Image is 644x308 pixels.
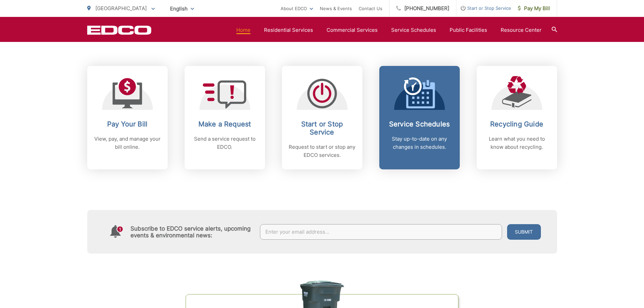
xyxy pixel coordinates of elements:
[191,120,258,128] h2: Make a Request
[185,66,265,169] a: Make a Request Send a service request to EDCO.
[95,5,147,11] span: [GEOGRAPHIC_DATA]
[507,224,541,240] button: Submit
[260,224,502,240] input: Enter your email address...
[87,66,168,169] a: Pay Your Bill View, pay, and manage your bill online.
[320,4,352,13] a: News & Events
[386,135,453,151] p: Stay up-to-date on any changes in schedules.
[379,66,460,169] a: Service Schedules Stay up-to-date on any changes in schedules.
[191,135,258,151] p: Send a service request to EDCO.
[87,25,151,35] a: EDCD logo. Return to the homepage.
[94,120,161,128] h2: Pay Your Bill
[165,3,199,15] span: English
[386,120,453,128] h2: Service Schedules
[518,4,550,13] span: Pay My Bill
[477,66,557,169] a: Recycling Guide Learn what you need to know about recycling.
[236,26,251,34] a: Home
[501,26,542,34] a: Resource Center
[391,26,436,34] a: Service Schedules
[130,225,254,239] h4: Subscribe to EDCO service alerts, upcoming events & environmental news:
[94,135,161,151] p: View, pay, and manage your bill online.
[450,26,487,34] a: Public Facilities
[281,4,313,13] a: About EDCO
[327,26,378,34] a: Commercial Services
[289,143,356,159] p: Request to start or stop any EDCO services.
[483,135,550,151] p: Learn what you need to know about recycling.
[289,120,356,136] h2: Start or Stop Service
[483,120,550,128] h2: Recycling Guide
[359,4,382,13] a: Contact Us
[264,26,313,34] a: Residential Services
